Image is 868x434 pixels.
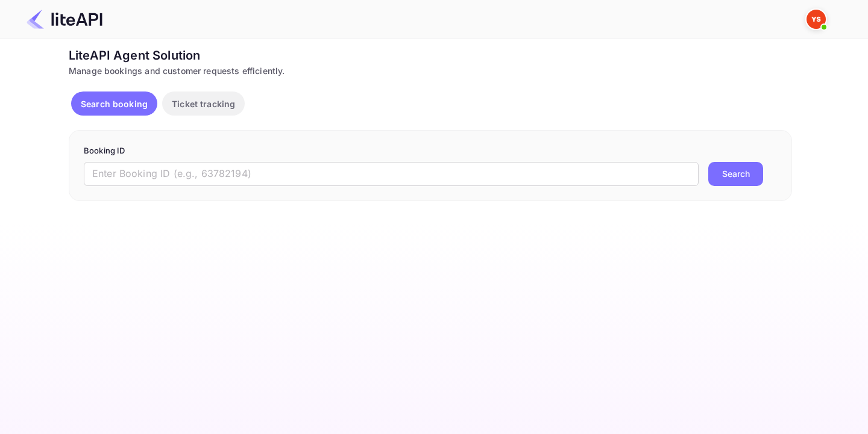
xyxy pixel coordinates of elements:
[172,98,235,110] p: Ticket tracking
[69,64,792,77] div: Manage bookings and customer requests efficiently.
[81,98,148,110] p: Search booking
[708,162,763,186] button: Search
[84,145,777,157] p: Booking ID
[69,46,792,64] div: LiteAPI Agent Solution
[84,162,699,186] input: Enter Booking ID (e.g., 63782194)
[27,10,102,29] img: LiteAPI Logo
[807,10,826,29] img: Yandex Support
